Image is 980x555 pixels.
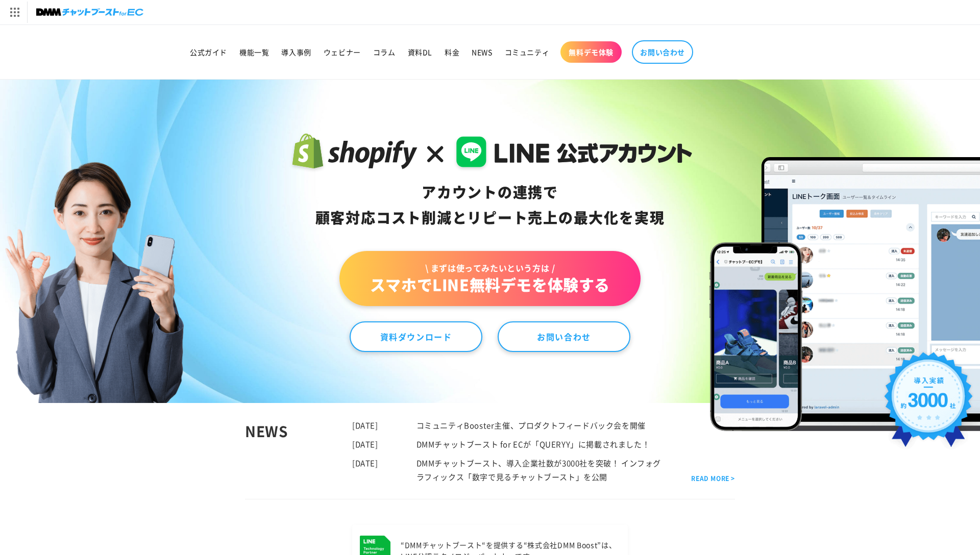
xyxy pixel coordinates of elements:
span: 機能一覧 [239,47,269,57]
a: 機能一覧 [233,41,275,63]
span: 料金 [445,47,459,57]
a: 資料ダウンロード [350,321,482,352]
span: 公式ガイド [190,47,227,57]
span: 無料デモ体験 [569,47,614,57]
img: サービス [2,2,27,23]
a: ウェビナー [317,41,367,63]
a: 公式ガイド [184,41,233,63]
a: 資料DL [402,41,438,63]
div: アカウントの連携で 顧客対応コスト削減と リピート売上の 最大化を実現 [288,180,693,231]
a: \ まずは使ってみたいという方は /スマホでLINE無料デモを体験する [339,251,641,306]
a: NEWS [465,41,498,63]
span: 資料DL [408,47,432,57]
a: お問い合わせ [632,40,693,64]
a: DMMチャットブースト、導入企業社数が3000社を突破！ インフォグラフィックス「数字で見るチャットブースト」を公開 [416,458,661,482]
a: お問い合わせ [498,321,630,352]
span: NEWS [472,47,492,57]
div: NEWS [245,418,352,484]
span: ウェビナー [324,47,361,57]
span: \ まずは使ってみたいという方は / [370,262,610,273]
img: チャットブーストforEC [36,5,143,19]
a: コラム [367,41,402,63]
span: お問い合わせ [640,47,685,57]
a: DMMチャットブースト for ECが「QUERYY」に掲載されました！ [416,439,650,449]
a: 料金 [438,41,465,63]
time: [DATE] [352,439,378,449]
img: 導入実績約3000社 [879,347,977,459]
a: READ MORE > [691,473,735,484]
time: [DATE] [352,420,378,431]
span: コラム [373,47,396,57]
span: 導入事例 [281,47,311,57]
a: コミュニティBooster主催、プロダクトフィードバック会を開催 [416,420,646,431]
time: [DATE] [352,458,378,468]
a: 無料デモ体験 [560,41,622,63]
a: 導入事例 [275,41,317,63]
span: コミュニティ [505,47,550,57]
a: コミュニティ [499,41,556,63]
